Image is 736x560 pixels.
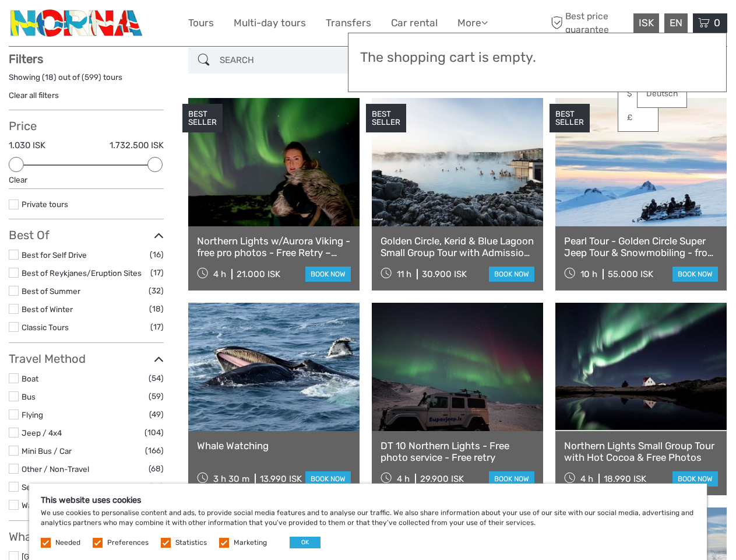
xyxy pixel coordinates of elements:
div: BEST SELLER [182,104,223,133]
h3: The shopping cart is empty. [360,50,714,66]
a: DT 10 Northern Lights - Free photo service - Free retry [381,440,534,464]
a: Clear all filters [9,90,59,100]
a: Boat [22,374,38,383]
button: Open LiveChat chat widget [134,18,148,32]
span: (54) [149,372,164,385]
h3: What do you want to see? [9,530,164,544]
a: Northern Lights w/Aurora Viking - free pro photos - Free Retry – minibus [197,235,351,259]
label: 599 [84,72,98,83]
input: SEARCH [215,50,354,71]
div: 13.990 ISK [260,474,302,484]
a: book now [489,267,534,282]
a: Flying [22,410,43,419]
div: We use cookies to personalise content and ads, to provide social media features and to analyse ou... [29,484,707,560]
span: (68) [149,462,164,475]
div: 29.900 ISK [420,474,464,484]
a: Bus [22,392,36,401]
span: (104) [145,426,164,439]
a: Self-Drive [22,482,58,492]
a: Deutsch [638,83,686,104]
span: (18) [149,302,164,316]
a: Pearl Tour - Golden Circle Super Jeep Tour & Snowmobiling - from [GEOGRAPHIC_DATA] [564,235,718,259]
p: We're away right now. Please check back later! [16,20,132,30]
span: (49) [149,408,164,421]
div: 21.000 ISK [237,269,280,279]
h3: Travel Method [9,352,164,366]
a: Tours [188,15,214,32]
h3: Price [9,119,164,133]
h5: This website uses cookies [41,495,695,505]
div: BEST SELLER [366,104,406,133]
div: 55.000 ISK [608,269,653,279]
a: Multi-day tours [234,15,306,32]
label: Preferences [107,538,149,548]
label: Statistics [175,538,207,548]
label: 18 [45,72,54,83]
div: Showing ( ) out of ( ) tours [9,72,164,90]
div: EN [664,13,688,33]
div: BEST SELLER [550,104,590,133]
span: 10 h [580,269,597,279]
span: (166) [145,444,164,457]
label: 1.030 ISK [9,139,45,152]
a: book now [672,471,718,487]
a: Private tours [22,199,68,209]
h3: Best Of [9,228,164,242]
a: Car rental [391,15,438,32]
span: (81) [149,480,164,494]
a: Best of Reykjanes/Eruption Sites [22,268,142,278]
a: Mini Bus / Car [22,446,72,456]
label: Needed [55,538,80,548]
span: 3 h 30 m [213,474,249,484]
span: (17) [150,320,164,334]
a: book now [672,267,718,282]
a: Best of Summer [22,286,80,296]
span: Best price guarantee [548,10,631,36]
label: 1.732.500 ISK [110,139,164,152]
a: Whale Watching [197,440,351,452]
img: 3202-b9b3bc54-fa5a-4c2d-a914-9444aec66679_logo_small.png [9,9,146,37]
a: More [457,15,488,32]
span: 0 [712,17,722,29]
button: OK [290,537,321,548]
span: 4 h [397,474,410,484]
a: book now [305,471,351,487]
span: (17) [150,266,164,279]
a: $ [618,83,658,104]
a: £ [618,107,658,128]
div: 18.990 ISK [604,474,646,484]
span: 11 h [397,269,411,279]
span: (59) [149,390,164,403]
strong: Filters [9,52,43,66]
span: ISK [639,17,654,29]
a: Other / Non-Travel [22,464,89,474]
div: 30.900 ISK [422,269,467,279]
a: Best of Winter [22,304,73,314]
a: Classic Tours [22,323,69,332]
a: Golden Circle, Kerid & Blue Lagoon Small Group Tour with Admission Ticket [381,235,534,259]
a: Best for Self Drive [22,250,87,260]
div: Clear [9,174,164,185]
a: book now [489,471,534,487]
a: Transfers [326,15,371,32]
span: 4 h [213,269,226,279]
label: Marketing [234,538,267,548]
span: (16) [150,248,164,261]
span: (32) [149,284,164,297]
a: Walking [22,501,49,510]
a: book now [305,267,351,282]
span: 4 h [580,474,593,484]
a: Jeep / 4x4 [22,428,62,437]
a: Northern Lights Small Group Tour with Hot Cocoa & Free Photos [564,440,718,464]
